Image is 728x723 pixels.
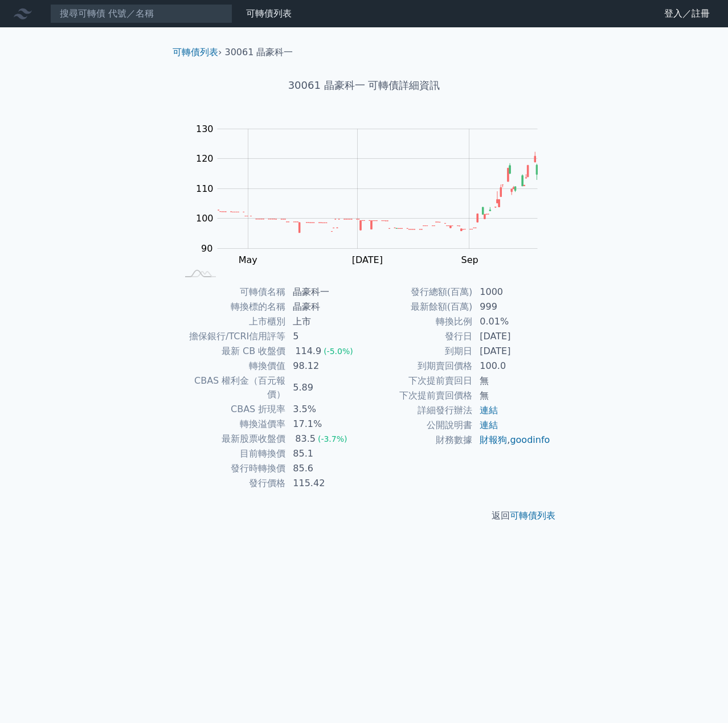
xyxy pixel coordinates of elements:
tspan: 100 [196,213,214,224]
tspan: 90 [201,243,212,254]
td: 5.89 [286,373,364,402]
span: (-3.7%) [318,434,347,443]
g: Chart [190,124,555,289]
li: 30061 晶豪科一 [225,46,293,59]
td: 轉換價值 [177,359,286,373]
tspan: [DATE] [352,254,383,265]
td: 詳細發行辦法 [364,403,473,418]
a: 可轉債列表 [510,510,555,521]
input: 搜尋可轉債 代號／名稱 [50,4,232,23]
a: 連結 [480,405,498,416]
td: 發行價格 [177,476,286,491]
td: 下次提前賣回價格 [364,388,473,403]
td: CBAS 折現率 [177,402,286,417]
li: › [173,46,222,59]
td: 下次提前賣回日 [364,373,473,388]
td: 晶豪科一 [286,285,364,299]
td: 可轉債名稱 [177,285,286,299]
td: 115.42 [286,476,364,491]
td: [DATE] [473,329,551,344]
td: 0.01% [473,314,551,329]
tspan: 110 [196,183,214,194]
tspan: 120 [196,153,214,164]
p: 返回 [163,509,565,523]
a: goodinfo [510,434,550,445]
a: 財報狗 [480,434,507,445]
td: 100.0 [473,359,551,373]
div: 114.9 [293,344,324,358]
td: [DATE] [473,344,551,359]
td: 到期賣回價格 [364,359,473,373]
td: 999 [473,299,551,314]
td: 發行日 [364,329,473,344]
tspan: Sep [461,254,478,265]
tspan: 130 [196,124,214,134]
td: 85.6 [286,461,364,476]
div: 83.5 [293,432,318,446]
td: 發行時轉換價 [177,461,286,476]
td: 發行總額(百萬) [364,285,473,299]
td: 無 [473,388,551,403]
td: 轉換標的名稱 [177,299,286,314]
td: 98.12 [286,359,364,373]
td: 最新股票收盤價 [177,432,286,446]
td: 3.5% [286,402,364,417]
td: 85.1 [286,446,364,461]
td: 1000 [473,285,551,299]
td: 財務數據 [364,433,473,447]
td: 17.1% [286,417,364,432]
td: 擔保銀行/TCRI信用評等 [177,329,286,344]
a: 登入／註冊 [655,5,719,23]
td: , [473,433,551,447]
h1: 30061 晶豪科一 可轉債詳細資訊 [163,77,565,93]
td: 上市櫃別 [177,314,286,329]
tspan: May [239,254,257,265]
td: 無 [473,373,551,388]
a: 連結 [480,420,498,430]
td: 公開說明書 [364,418,473,433]
span: (-5.0%) [324,347,353,356]
td: 最新 CB 收盤價 [177,344,286,359]
td: 晶豪科 [286,299,364,314]
a: 可轉債列表 [246,8,292,19]
td: 5 [286,329,364,344]
td: 上市 [286,314,364,329]
td: CBAS 權利金（百元報價） [177,373,286,402]
td: 目前轉換價 [177,446,286,461]
td: 最新餘額(百萬) [364,299,473,314]
td: 轉換溢價率 [177,417,286,432]
a: 可轉債列表 [173,47,218,57]
td: 到期日 [364,344,473,359]
td: 轉換比例 [364,314,473,329]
